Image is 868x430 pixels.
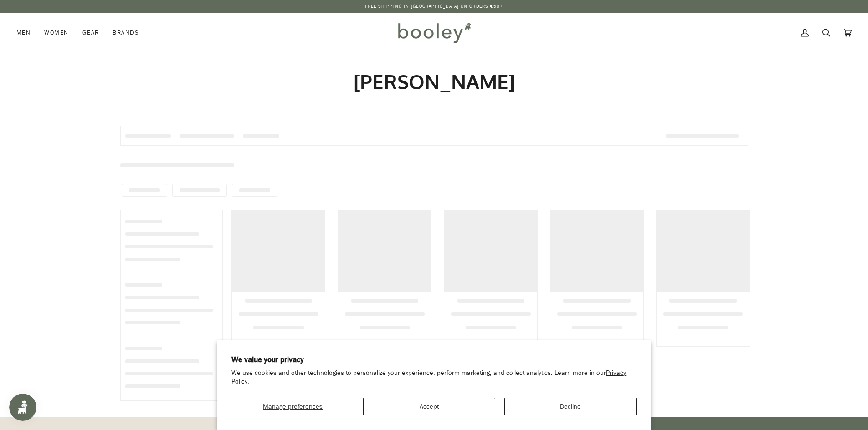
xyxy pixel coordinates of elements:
[82,28,99,37] span: Gear
[76,13,106,53] a: Gear
[16,28,31,37] span: Men
[365,3,503,10] p: Free Shipping in [GEOGRAPHIC_DATA] on Orders €50+
[231,369,637,386] p: We use cookies and other technologies to personalize your experience, perform marketing, and coll...
[9,394,36,421] iframe: Button to open loyalty program pop-up
[363,398,495,415] button: Accept
[231,369,626,386] a: Privacy Policy.
[231,355,637,365] h2: We value your privacy
[106,13,146,53] a: Brands
[394,20,474,46] img: Booley
[16,13,37,53] a: Men
[113,28,139,37] span: Brands
[37,13,75,53] a: Women
[263,402,323,411] span: Manage preferences
[120,69,748,94] h1: [PERSON_NAME]
[504,398,637,415] button: Decline
[231,398,354,415] button: Manage preferences
[44,28,68,37] span: Women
